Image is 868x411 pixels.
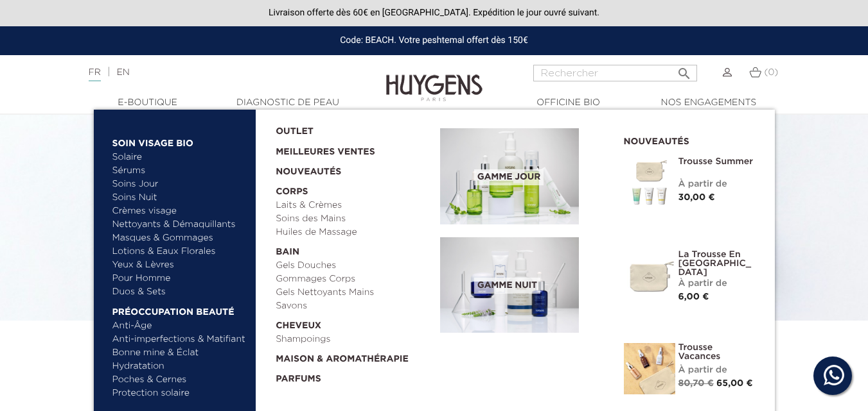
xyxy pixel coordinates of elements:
[112,360,247,373] a: Hydratation
[764,68,778,77] span: (0)
[112,231,247,245] a: Masques & Gommages
[112,333,247,346] a: Anti-imperfections & Matifiant
[386,54,483,103] img: Huygens
[112,299,247,319] a: Préoccupation beauté
[678,364,756,377] div: À partir de
[276,313,431,333] a: Cheveux
[716,379,753,388] span: 65,00 €
[276,286,431,299] a: Gels Nettoyants Mains
[112,245,247,258] a: Lotions & Eaux Florales
[678,379,714,388] span: 80,70 €
[276,299,431,313] a: Savons
[112,258,247,272] a: Yeux & Lèvres
[474,169,544,185] span: Gamme jour
[624,157,675,208] img: Trousse Summer
[84,96,212,110] a: E-Boutique
[276,199,431,212] a: Laits & Crèmes
[224,96,352,110] a: Diagnostic de peau
[624,343,675,394] img: La Trousse vacances
[276,119,420,138] a: OUTLET
[624,250,675,301] img: La Trousse en Coton
[116,68,129,77] a: EN
[677,62,692,78] i: 
[112,387,247,400] a: Protection solaire
[112,272,247,285] a: Pour Homme
[678,250,756,277] a: La Trousse en [GEOGRAPHIC_DATA]
[112,191,235,205] a: Soins Nuit
[440,237,605,333] a: Gamme nuit
[624,132,756,147] h2: Nouveautés
[678,193,715,202] span: 30,00 €
[440,128,605,224] a: Gamme jour
[474,278,540,294] span: Gamme nuit
[112,205,247,218] a: Crèmes visage
[112,164,247,178] a: Sérums
[678,343,756,361] a: Trousse Vacances
[82,65,352,80] div: |
[276,159,431,179] a: Nouveautés
[112,373,247,387] a: Poches & Cernes
[678,277,756,290] div: À partir de
[276,259,431,273] a: Gels Douches
[89,68,101,81] a: FR
[112,319,247,333] a: Anti-Âge
[276,138,420,159] a: Meilleures Ventes
[673,61,696,78] button: 
[276,212,431,226] a: Soins des Mains
[440,237,579,333] img: routine_nuit_banner.jpg
[678,178,756,191] div: À partir de
[112,178,247,191] a: Soins Jour
[276,346,431,366] a: Maison & Aromathérapie
[112,151,247,164] a: Solaire
[533,65,697,81] input: Rechercher
[112,130,247,151] a: Soin Visage Bio
[276,239,431,259] a: Bain
[678,292,709,301] span: 6,00 €
[678,157,756,166] a: Trousse Summer
[276,333,431,346] a: Shampoings
[440,128,579,224] img: routine_jour_banner.jpg
[276,179,431,199] a: Corps
[112,218,247,231] a: Nettoyants & Démaquillants
[276,226,431,239] a: Huiles de Massage
[644,96,773,110] a: Nos engagements
[112,285,247,299] a: Duos & Sets
[112,346,247,360] a: Bonne mine & Éclat
[504,96,633,110] a: Officine Bio
[276,366,431,386] a: Parfums
[276,273,431,286] a: Gommages Corps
